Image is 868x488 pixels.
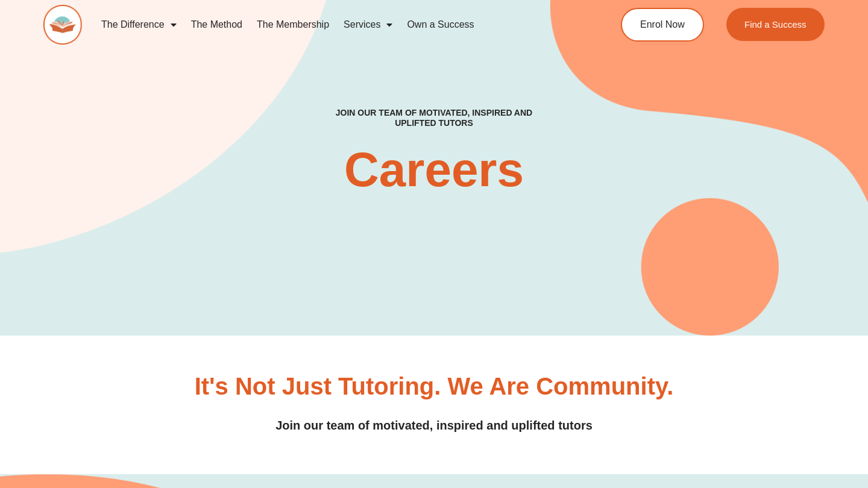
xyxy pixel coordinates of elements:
span: Find a Success [744,20,807,29]
a: Own a Success [400,11,481,39]
a: The Membership [250,11,336,39]
h4: Join our team of motivated, inspired and uplifted tutors​ [318,108,550,128]
a: The Method [184,11,250,39]
a: Enrol Now [621,8,704,42]
h2: Careers [257,146,611,194]
span: Enrol Now [640,20,685,30]
h3: It's Not Just Tutoring. We are Community. [195,374,674,398]
a: Find a Success [726,8,825,41]
a: The Difference [94,11,184,39]
h4: Join our team of motivated, inspired and uplifted tutors [90,416,778,435]
a: Services [336,11,400,39]
nav: Menu [94,11,576,39]
iframe: Chat Widget [661,352,868,488]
